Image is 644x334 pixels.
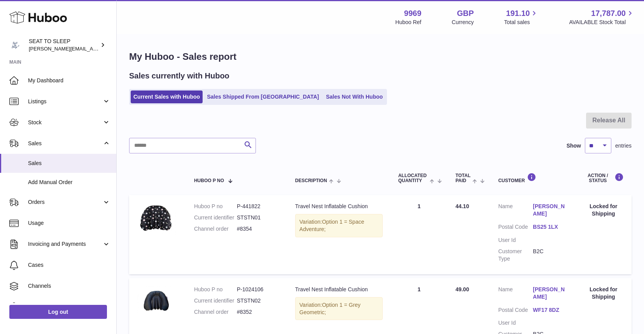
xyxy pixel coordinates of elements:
[28,179,110,186] span: Add Manual Order
[137,286,176,316] img: 99691734033825.jpeg
[28,140,102,147] span: Sales
[583,203,624,217] div: Locked for Shipping
[28,261,110,269] span: Cases
[455,203,469,209] span: 44.10
[498,223,533,233] dt: Postal Code
[455,286,469,292] span: 49.00
[498,237,533,244] dt: User Id
[129,50,632,63] h1: My Huboo - Sales report
[237,214,280,221] dd: STSTN01
[615,142,632,150] span: entries
[504,8,539,26] a: 191.10 Total sales
[506,8,530,19] span: 191.10
[533,248,567,263] dd: B2C
[533,286,567,301] a: [PERSON_NAME]
[237,297,280,304] dd: STSTN02
[137,203,176,235] img: 99691734033867.jpeg
[295,178,327,183] span: Description
[28,240,102,248] span: Invoicing and Payments
[131,90,203,103] a: Current Sales with Huboo
[533,306,567,314] a: WF17 8DZ
[28,77,110,84] span: My Dashboard
[583,286,624,301] div: Locked for Shipping
[504,19,539,26] span: Total sales
[569,8,635,26] a: 17,787.00 AVAILABLE Stock Total
[323,90,385,103] a: Sales Not With Huboo
[194,214,237,221] dt: Current identifier
[498,248,533,263] dt: Customer Type
[194,178,224,183] span: Huboo P no
[299,302,360,315] span: Option 1 = Grey Geometric;
[9,39,21,51] img: amy@seattosleep.co.uk
[237,225,280,233] dd: #8354
[533,203,567,217] a: [PERSON_NAME]
[567,142,581,150] label: Show
[295,214,383,237] div: Variation:
[498,319,533,327] dt: User Id
[129,71,229,81] h2: Sales currently with Huboo
[194,225,237,233] dt: Channel order
[194,203,237,210] dt: Huboo P no
[395,19,422,26] div: Huboo Ref
[237,286,280,293] dd: P-1024106
[498,286,533,303] dt: Name
[295,297,383,320] div: Variation:
[398,173,428,183] span: ALLOCATED Quantity
[28,160,110,167] span: Sales
[533,223,567,231] a: BS25 1LX
[29,38,99,52] div: SEAT TO SLEEP
[194,308,237,316] dt: Channel order
[498,203,533,219] dt: Name
[28,119,102,126] span: Stock
[295,286,383,293] div: Travel Nest Inflatable Cushion
[457,8,474,19] strong: GBP
[194,297,237,304] dt: Current identifier
[28,98,102,105] span: Listings
[28,282,110,290] span: Channels
[583,173,624,183] div: Action / Status
[390,195,448,274] td: 1
[498,173,567,183] div: Customer
[204,90,322,103] a: Sales Shipped From [GEOGRAPHIC_DATA]
[452,19,474,26] div: Currency
[9,305,107,319] a: Log out
[28,219,110,227] span: Usage
[404,8,422,19] strong: 9969
[299,219,364,232] span: Option 1 = Space Adventure;
[194,286,237,293] dt: Huboo P no
[455,173,471,183] span: Total paid
[28,198,102,206] span: Orders
[29,45,156,52] span: [PERSON_NAME][EMAIL_ADDRESS][DOMAIN_NAME]
[237,203,280,210] dd: P-441822
[569,19,635,26] span: AVAILABLE Stock Total
[498,306,533,316] dt: Postal Code
[295,203,383,210] div: Travel Nest Inflatable Cushion
[237,308,280,316] dd: #8352
[591,8,626,19] span: 17,787.00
